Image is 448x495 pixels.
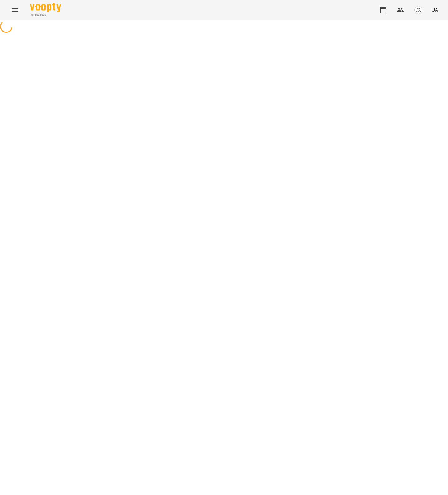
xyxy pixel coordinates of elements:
button: UA [429,4,441,16]
span: For Business [30,13,61,17]
button: Menu [7,2,22,17]
img: Voopty Logo [30,3,61,12]
img: avatar_s.png [414,6,423,14]
span: UA [431,7,438,13]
